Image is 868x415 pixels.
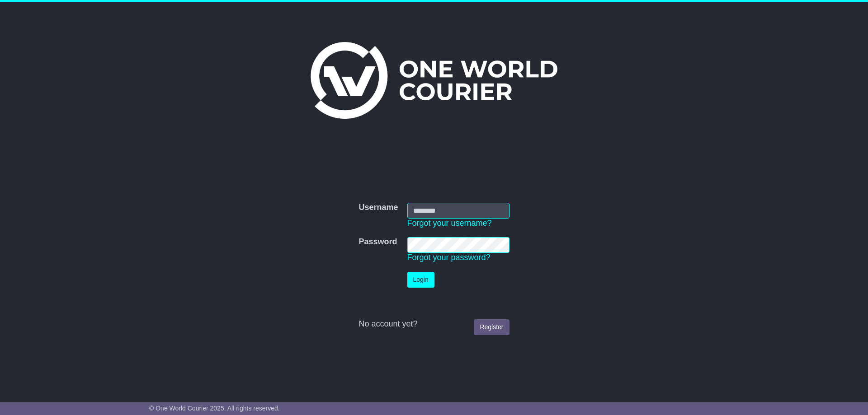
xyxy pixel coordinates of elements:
span: © One World Courier 2025. All rights reserved. [149,405,280,412]
a: Forgot your password? [407,253,491,262]
div: No account yet? [359,319,509,329]
img: One World [311,42,557,119]
label: Username [359,203,398,213]
a: Register [474,319,509,335]
button: Login [407,272,434,288]
label: Password [359,237,397,247]
a: Forgot your username? [407,219,492,228]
